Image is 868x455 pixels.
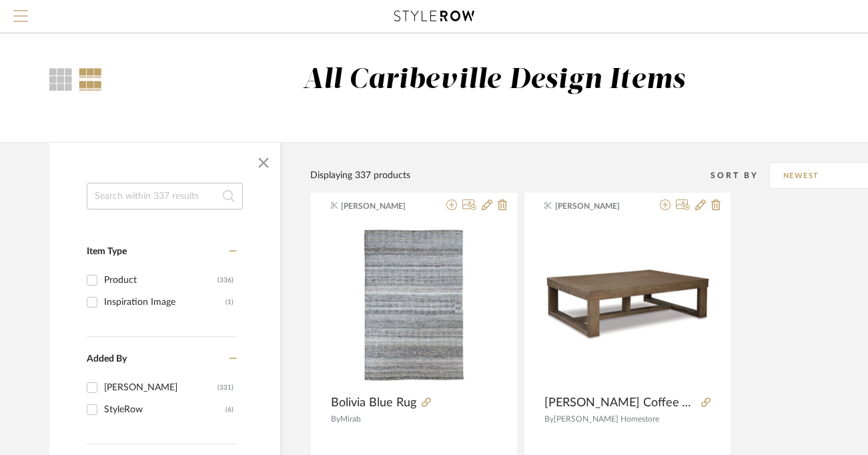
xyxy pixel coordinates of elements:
span: By [331,415,340,423]
div: (1) [226,292,234,313]
span: [PERSON_NAME] [555,200,639,212]
span: Added By [87,354,127,364]
span: [PERSON_NAME] [341,200,425,212]
img: Cariton Coffee Table [544,246,711,364]
button: Close [250,149,277,176]
div: (331) [218,377,234,398]
div: 0 [544,221,711,388]
span: By [544,415,554,423]
img: Bolivia Blue Rug [331,222,497,388]
div: Sort By [711,169,769,182]
span: Item Type [87,247,127,256]
div: (336) [218,270,234,291]
div: [PERSON_NAME] [104,377,218,398]
div: StyleRow [104,399,226,420]
div: Product [104,270,218,291]
span: [PERSON_NAME] Homestore [554,415,659,423]
span: Mirab [340,415,361,423]
span: [PERSON_NAME] Coffee Table [544,396,696,410]
div: (6) [226,399,234,420]
div: All Caribeville Design Items [303,63,686,97]
span: Bolivia Blue Rug [331,396,416,410]
div: Inspiration Image [104,292,226,313]
input: Search within 337 results [87,183,243,209]
div: Displaying 337 products [310,168,410,183]
div: 0 [331,221,497,388]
